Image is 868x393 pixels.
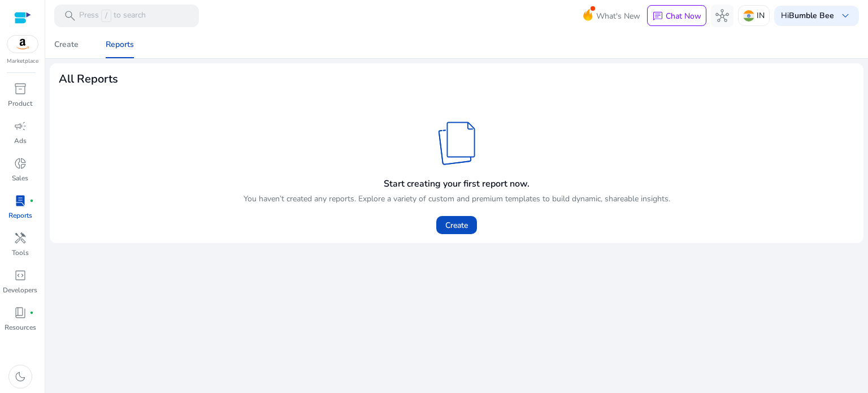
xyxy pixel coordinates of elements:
[29,310,34,315] span: fiber_manual_record
[7,36,38,53] img: amazon.svg
[757,6,765,25] p: IN
[14,370,27,383] span: dark_mode
[12,173,28,183] p: Sales
[596,6,640,26] span: What's New
[8,98,32,109] p: Product
[101,10,111,22] span: /
[12,248,29,258] p: Tools
[7,57,38,66] p: Marketplace
[436,216,477,234] button: Create
[14,136,27,146] p: Ads
[652,11,663,22] span: chat
[422,122,492,165] img: insufficient-data-white.svg
[14,306,27,319] span: book_4
[14,231,27,245] span: handyman
[106,41,134,49] div: Reports
[743,10,754,21] img: in.svg
[781,12,834,20] p: Hi
[54,41,79,49] div: Create
[244,193,670,205] p: You haven’t created any reports. Explore a variety of custom and premium templates to build dynam...
[711,5,734,27] button: hub
[14,269,27,282] span: code_blocks
[14,194,27,208] span: lab_profile
[14,119,27,133] span: campaign
[3,285,37,295] p: Developers
[29,198,34,203] span: fiber_manual_record
[839,9,852,23] span: keyboard_arrow_down
[647,5,706,27] button: chatChat Now
[14,82,27,96] span: inventory_2
[789,10,834,21] b: Bumble Bee
[63,9,77,23] span: search
[445,219,468,231] span: Create
[666,11,701,21] p: Chat Now
[715,9,729,23] span: hub
[384,179,530,189] h4: Start creating your first report now.
[5,322,36,332] p: Resources
[8,210,32,221] p: Reports
[79,10,146,22] p: Press to search
[59,72,854,86] h3: All Reports
[14,157,27,170] span: donut_small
